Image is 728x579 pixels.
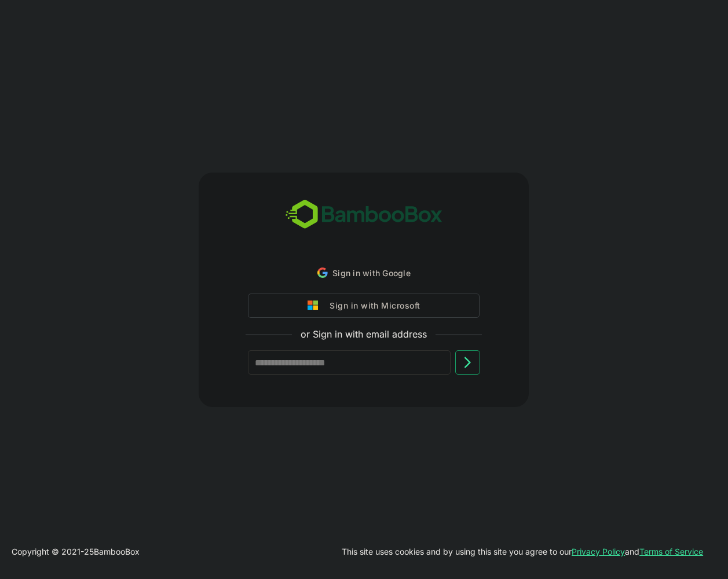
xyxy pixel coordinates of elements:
p: Copyright © 2021- 25 BambooBox [12,545,140,559]
img: bamboobox [279,196,449,234]
img: google [308,301,324,311]
a: Privacy Policy [572,547,625,556]
span: Sign in with Google [332,268,411,278]
p: or Sign in with email address [301,327,427,341]
div: Sign in with Microsoft [324,298,420,313]
button: Sign in with Microsoft [248,294,480,318]
a: Terms of Service [639,547,703,556]
p: This site uses cookies and by using this site you agree to our and [342,545,703,559]
div: Sign in with Google [248,261,480,284]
